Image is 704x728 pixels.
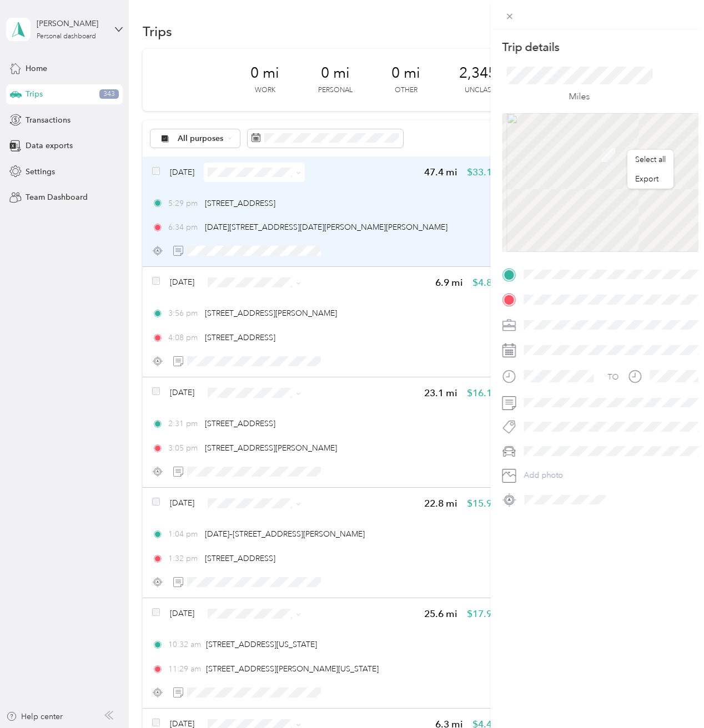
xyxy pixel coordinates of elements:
[502,39,559,55] p: Trip details
[607,371,618,383] div: TO
[569,90,590,104] p: Miles
[642,666,704,728] iframe: Everlance-gr Chat Button Frame
[635,174,658,184] span: Export
[635,155,666,164] span: Select all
